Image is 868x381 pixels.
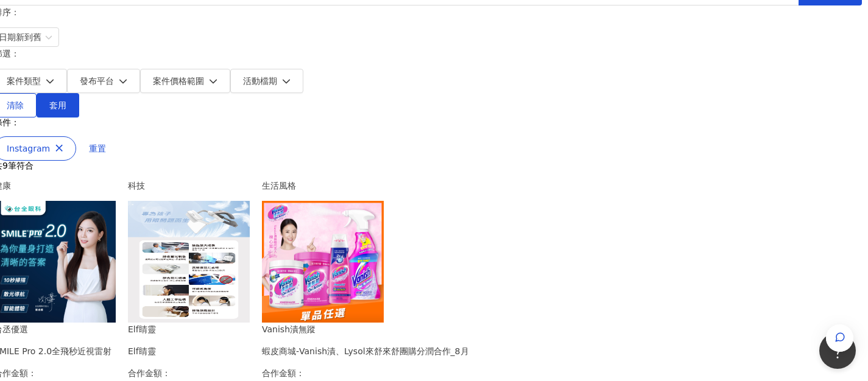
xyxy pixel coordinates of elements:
[262,323,469,336] div: Vanish漬無蹤
[128,201,250,323] img: Elf睛靈
[262,179,469,192] div: 生活風格
[262,201,384,323] img: 漬無蹤、來舒全系列商品
[128,366,250,380] p: 合作金額：
[89,144,106,153] span: 重置
[49,100,66,110] span: 套用
[128,323,250,336] div: Elf睛靈
[230,69,303,93] button: 活動檔期
[67,69,140,93] button: 發布平台
[153,76,204,86] span: 案件價格範圍
[7,100,24,110] span: 清除
[243,76,277,86] span: 活動檔期
[262,344,469,358] div: 蝦皮商城-Vanish漬、Lysol來舒來舒團購分潤合作_8月
[819,332,856,369] iframe: Help Scout Beacon - Open
[76,136,119,161] button: 重置
[128,179,250,192] div: 科技
[128,344,250,358] div: Elf睛靈
[2,161,8,170] span: 9
[262,366,469,380] p: 合作金額：
[7,144,50,153] span: Instagram
[7,76,41,86] span: 案件類型
[80,76,114,86] span: 發布平台
[37,93,79,117] button: 套用
[140,69,230,93] button: 案件價格範圍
